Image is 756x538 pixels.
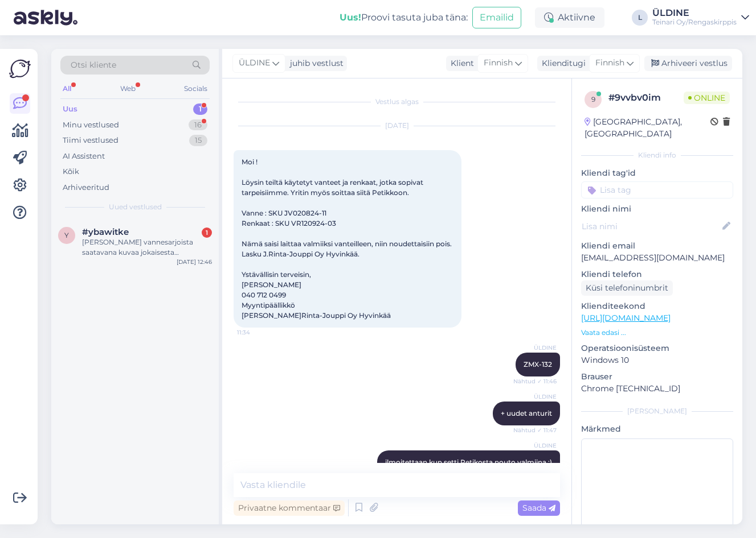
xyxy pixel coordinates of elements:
[472,7,521,28] button: Emailid
[581,167,733,179] p: Kliendi tag'id
[581,252,733,264] p: [EMAIL_ADDRESS][DOMAIN_NAME]
[82,227,129,237] span: #ybawitke
[340,12,361,23] b: Uus!
[581,313,671,323] a: [URL][DOMAIN_NAME]
[581,280,673,296] div: Küsi telefoninumbrit
[182,81,210,96] div: Socials
[581,300,733,312] p: Klienditeekond
[581,181,733,198] input: Lisa tag
[63,182,109,193] div: Arhiveeritud
[237,328,280,337] span: 11:34
[591,95,595,104] span: 9
[189,135,207,146] div: 15
[340,11,468,24] div: Proovi tasuta juba täna:
[652,9,749,27] a: ÜLDINETeinari Oy/Rengaskirppis
[285,57,344,69] div: juhib vestlust
[581,354,733,366] p: Windows 10
[581,203,733,215] p: Kliendi nimi
[581,406,733,416] div: [PERSON_NAME]
[109,202,162,212] span: Uued vestlused
[484,57,513,69] span: Finnish
[64,231,69,239] span: y
[684,92,730,104] span: Online
[239,57,270,69] span: ÜLDINE
[582,220,720,233] input: Lisa nimi
[581,383,733,395] p: Chrome [TECHNICAL_ID]
[242,158,453,320] span: Moi ! Löysin teiltä käytetyt vanteet ja renkaat, jotka sopivat tarpeisiimme. Yritin myös soittaa ...
[446,57,474,69] div: Klient
[581,328,733,338] p: Vaata edasi ...
[60,81,73,96] div: All
[71,59,116,71] span: Otsi kliente
[581,240,733,252] p: Kliendi email
[652,9,737,18] div: ÜLDINE
[514,441,557,450] span: ÜLDINE
[537,57,586,69] div: Klienditugi
[644,56,732,71] div: Arhiveeri vestlus
[501,409,552,417] span: + uudet anturit
[63,135,118,146] div: Tiimi vestlused
[581,150,733,160] div: Kliendi info
[581,423,733,435] p: Märkmed
[522,503,555,513] span: Saada
[581,268,733,280] p: Kliendi telefon
[202,227,212,238] div: 1
[63,166,79,177] div: Kõik
[632,10,648,26] div: L
[118,81,138,96] div: Web
[514,392,557,401] span: ÜLDINE
[513,377,557,386] span: Nähtud ✓ 11:46
[585,116,710,140] div: [GEOGRAPHIC_DATA], [GEOGRAPHIC_DATA]
[82,237,212,258] div: [PERSON_NAME] vannesarjoista saatavana kuvaa jokaisesta vanteesta? Ostopäätöstä vaikea tehdä jos ...
[63,104,77,115] div: Uus
[234,500,345,516] div: Privaatne kommentaar
[234,97,560,107] div: Vestlus algas
[608,91,684,105] div: # 9vvbv0im
[652,18,737,27] div: Teinari Oy/Rengaskirppis
[514,344,557,352] span: ÜLDINE
[234,121,560,131] div: [DATE]
[581,371,733,383] p: Brauser
[9,58,31,80] img: Askly Logo
[63,119,119,131] div: Minu vestlused
[189,119,207,131] div: 16
[177,258,212,266] div: [DATE] 12:46
[193,104,207,115] div: 1
[581,342,733,354] p: Operatsioonisüsteem
[535,7,604,28] div: Aktiivne
[385,458,552,466] span: ilmoitettaan kun setti Petikosta nouto valmiina :)
[595,57,624,69] span: Finnish
[63,151,105,162] div: AI Assistent
[513,426,557,434] span: Nähtud ✓ 11:47
[524,360,552,369] span: ZMX-132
